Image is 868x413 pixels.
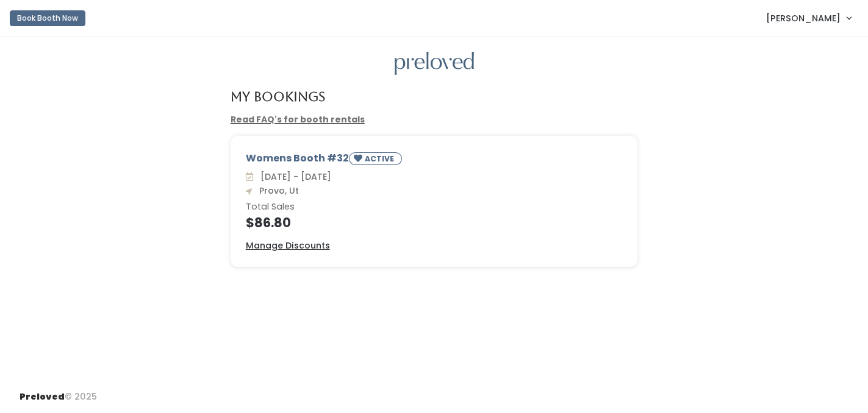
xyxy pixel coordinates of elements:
[231,113,365,125] a: Read FAQ's for booth rentals
[231,90,325,104] h4: My Bookings
[246,216,623,230] h4: $86.80
[20,390,65,403] span: Preloved
[246,202,623,212] h6: Total Sales
[754,5,863,31] a: [PERSON_NAME]
[246,239,330,252] u: Manage Discounts
[256,171,331,183] span: [DATE] - [DATE]
[246,239,330,252] a: Manage Discounts
[246,151,623,170] div: Womens Booth #32
[20,381,97,403] div: © 2025
[254,185,299,197] span: Provo, Ut
[10,10,85,26] button: Book Booth Now
[766,12,841,25] span: [PERSON_NAME]
[365,154,396,164] small: ACTIVE
[10,5,85,32] a: Book Booth Now
[395,52,474,76] img: preloved logo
